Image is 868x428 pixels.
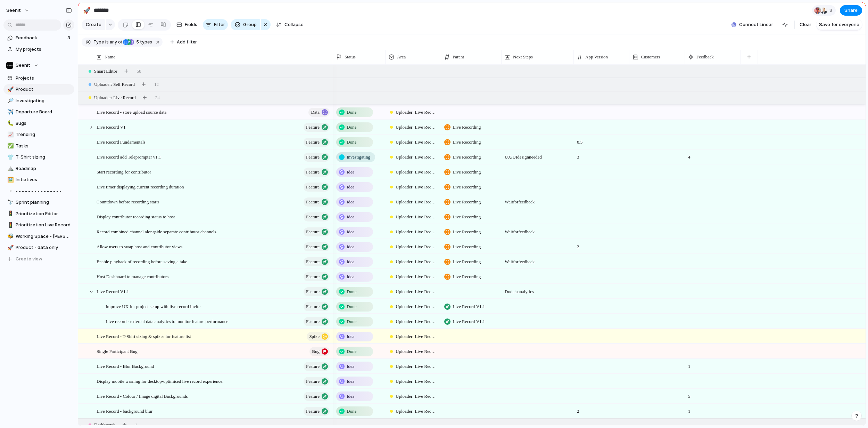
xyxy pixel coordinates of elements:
span: Live Record add Teleprompter v1.1 [97,153,161,161]
span: Collapse [284,21,304,28]
div: 🚦 [7,221,12,229]
span: Done [347,109,356,116]
span: Live Record - background blur [97,407,152,415]
span: Roadmap [16,165,72,172]
span: Feature [306,122,320,132]
button: Add filter [166,37,201,47]
span: Record combined channel alongside separate contributor channels. [97,227,217,235]
span: Uploader: Live Record [396,273,437,280]
span: App Version [585,54,608,60]
span: Feedback [16,34,65,41]
div: 📈 [7,131,12,139]
span: Live Recording [453,139,481,146]
button: Save for everyone [816,19,862,30]
button: Data [308,108,330,117]
button: 👕 [6,154,13,161]
div: 🚀 [7,244,12,252]
span: 2 [574,240,629,250]
span: Single Participant Bug [97,347,138,355]
span: Live Recording [453,199,481,205]
span: 58 [137,68,141,75]
span: Uploader: Live Record [396,318,437,325]
span: Filter [214,21,225,28]
span: T-Shirt sizing [16,154,72,161]
span: Projects [16,75,72,82]
span: Product - data only [16,244,72,251]
span: 2 [574,404,629,415]
button: Feature [304,153,330,162]
span: Live Record - T-Shirt sizing & spikes for feature list [97,332,191,340]
span: Live Recording [453,124,481,131]
button: Feature [304,392,330,401]
div: 🐛 [7,119,12,127]
span: Sprint planning [16,199,72,206]
span: 3 [67,34,72,41]
span: Status [345,54,356,60]
span: Wait for feedback [502,255,573,265]
span: types [134,39,152,45]
span: Create [86,21,101,28]
div: 🔭 [7,199,12,207]
span: Idea [347,199,354,205]
span: 3 [829,7,834,14]
span: Live Record - Blur Background [97,362,154,370]
span: Tasks [16,143,72,150]
button: Seenit [3,60,74,71]
span: Feature [306,182,320,192]
button: 🚀 [6,244,13,251]
button: 🚦 [6,210,13,217]
span: Feature [306,406,320,416]
a: 📈Trending [3,129,74,140]
span: Trending [16,131,72,138]
span: 1 [685,404,693,415]
button: Filter [203,19,228,30]
button: 🔎 [6,97,13,104]
div: 🚀 [7,86,12,94]
a: Projects [3,73,74,83]
button: Fields [174,19,200,30]
span: Done [347,348,356,355]
span: 3 [574,150,629,161]
span: Enable playback of recording before saving a take [97,257,187,265]
span: Live Record - store upload source data [97,108,166,116]
span: Uploader: Live Record [94,94,136,101]
button: Feature [304,362,330,371]
span: Uploader: Live Record [396,184,437,191]
span: 0.5 [574,135,629,146]
span: Feature [306,377,320,386]
div: ▫️ [7,187,12,195]
button: isany of [104,38,124,46]
a: 🐛Bugs [3,118,74,129]
span: Type [93,39,104,45]
button: Feature [304,183,330,192]
span: Feature [306,137,320,147]
span: Feature [306,167,320,177]
a: ✅Tasks [3,141,74,151]
span: Live Recording [453,243,481,250]
button: Feature [304,257,330,266]
button: Feature [304,272,330,281]
a: My projects [3,44,74,55]
span: Next Steps [513,54,533,60]
span: Feature [306,227,320,237]
span: Live record - external data analytics to monitor feature performance [106,317,228,325]
span: any of [109,39,122,45]
span: Idea [347,333,354,340]
span: Display contributor recording status to host [97,212,175,220]
div: 🔎 [7,97,12,105]
button: ✈️ [6,108,13,115]
a: 🔭Sprint planning [3,197,74,208]
span: Idea [347,363,354,370]
button: Feature [304,242,330,251]
span: Done [347,408,356,415]
span: Done [347,288,356,295]
span: Wait for feedback [502,225,573,235]
span: Uploader: Live Record [396,303,437,310]
div: 🖼️ [7,176,12,184]
span: Prioritization Editor [16,210,72,217]
span: Uploader: Live Record [396,199,437,205]
button: 📈 [6,131,13,138]
button: 🔭 [6,199,13,206]
span: Uploader: Live Record [396,348,437,355]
